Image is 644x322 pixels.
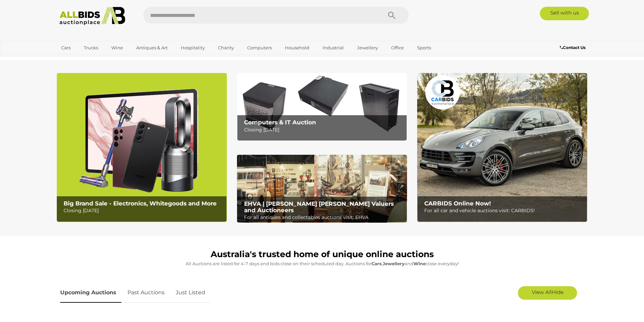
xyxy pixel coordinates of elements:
b: Computers & IT Auction [244,119,316,126]
b: EHVA | [PERSON_NAME] [PERSON_NAME] Valuers and Auctioneers [244,200,394,214]
span: Hide [552,289,564,295]
button: Search [375,7,409,24]
a: EHVA | Evans Hastings Valuers and Auctioneers EHVA | [PERSON_NAME] [PERSON_NAME] Valuers and Auct... [237,155,407,223]
a: Trucks [79,42,102,53]
a: Big Brand Sale - Electronics, Whitegoods and More Big Brand Sale - Electronics, Whitegoods and Mo... [57,73,227,222]
b: Big Brand Sale - Electronics, Whitegoods and More [64,200,217,207]
a: Industrial [318,42,348,53]
strong: Jewellery [383,261,405,266]
img: CARBIDS Online Now! [417,73,587,222]
a: Upcoming Auctions [60,283,121,303]
p: For all antiques and collectables auctions visit: EHVA [244,213,403,222]
h1: Australia's trusted home of unique online auctions [60,250,584,259]
p: All Auctions are listed for 4-7 days and bids close on their scheduled day. Auctions for , and cl... [60,260,584,268]
p: For all car and vehicle auctions visit: CARBIDS! [424,206,583,215]
a: Computers [243,42,276,53]
a: CARBIDS Online Now! CARBIDS Online Now! For all car and vehicle auctions visit: CARBIDS! [417,73,587,222]
a: Sell with us [540,7,589,20]
img: Computers & IT Auction [237,73,407,141]
a: Wine [107,42,127,53]
img: EHVA | Evans Hastings Valuers and Auctioneers [237,155,407,223]
a: Sports [413,42,435,53]
a: Jewellery [353,42,382,53]
a: Hospitality [176,42,209,53]
p: Closing [DATE] [244,126,403,134]
a: View AllHide [518,286,577,300]
b: CARBIDS Online Now! [424,200,491,207]
a: Office [387,42,408,53]
strong: Cars [372,261,382,266]
a: Contact Us [560,44,587,51]
a: Computers & IT Auction Computers & IT Auction Closing [DATE] [237,73,407,141]
span: View All [532,289,552,295]
a: Charity [214,42,238,53]
a: Past Auctions [122,283,170,303]
a: Household [281,42,314,53]
strong: Wine [413,261,426,266]
p: Closing [DATE] [64,206,223,215]
a: Antiques & Art [132,42,172,53]
img: Big Brand Sale - Electronics, Whitegoods and More [57,73,227,222]
a: [GEOGRAPHIC_DATA] [57,53,114,65]
a: Just Listed [171,283,210,303]
a: Cars [57,42,75,53]
b: Contact Us [560,45,586,50]
img: Allbids.com.au [56,7,129,25]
